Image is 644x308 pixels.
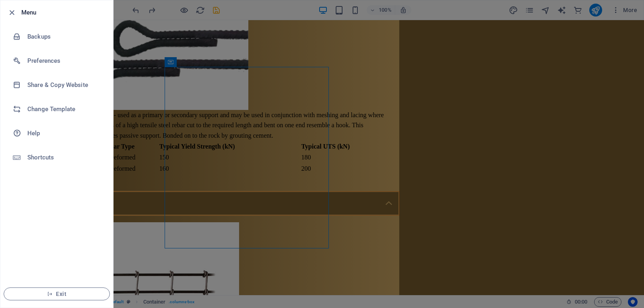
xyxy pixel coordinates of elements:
h6: Shortcuts [27,153,102,162]
button: Exit [4,287,110,300]
h6: Backups [27,32,102,41]
h6: Help [27,128,102,138]
h6: Menu [21,8,107,17]
h6: Preferences [27,56,102,66]
span: Exit [10,291,103,297]
h6: Share & Copy Website [27,80,102,90]
h6: Change Template [27,104,102,114]
a: Help [0,121,113,145]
